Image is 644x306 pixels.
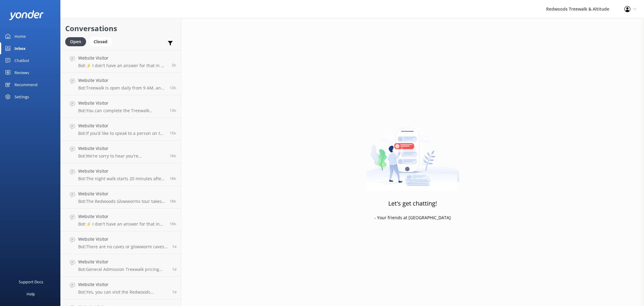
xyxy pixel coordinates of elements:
[14,54,29,67] div: Chatbot
[78,168,165,174] h4: Website Visitor
[78,236,168,243] h4: Website Visitor
[366,115,459,191] img: artwork of a man stealing a conversation from at giant smartphone
[78,63,167,68] p: Bot: ⚡ I don't have an answer for that in my knowledge base. Please try and rephrase your questio...
[65,23,176,34] h2: Conversations
[14,67,29,79] div: Reviews
[61,118,181,141] a: Website VisitorBot:If you’d like to speak to a person on the Redwoods Treewalk & Altitude team, p...
[27,288,35,300] div: Help
[78,145,165,152] h4: Website Visitor
[78,55,167,61] h4: Website Visitor
[170,131,176,136] span: Oct 08 2025 07:15pm (UTC +13:00) Pacific/Auckland
[78,244,168,249] p: Bot: There are no caves or glowworm caves at [GEOGRAPHIC_DATA]. However, for the Redwoods Glowwor...
[78,281,168,288] h4: Website Visitor
[61,141,181,163] a: Website VisitorBot:We're sorry to hear you're experiencing issues with our website and buying tic...
[78,213,165,220] h4: Website Visitor
[78,100,165,106] h4: Website Visitor
[170,199,176,204] span: Oct 08 2025 04:20pm (UTC +13:00) Pacific/Auckland
[61,186,181,209] a: Website VisitorBot:The Redwoods Glowworms tour takes approximately 8-10 minutes to complete. It's...
[61,50,181,73] a: Website VisitorBot:⚡ I don't have an answer for that in my knowledge base. Please try and rephras...
[78,267,168,272] p: Bot: General Admission Treewalk pricing starts at $42 for adults (16+ years) and $26 for children...
[61,277,181,299] a: Website VisitorBot:Yes, you can visit the Redwoods Glowworms attraction. For more information, pl...
[78,77,165,84] h4: Website Visitor
[61,209,181,231] a: Website VisitorBot:⚡ I don't have an answer for that in my knowledge base. Please try and rephras...
[172,63,176,68] span: Oct 09 2025 08:26am (UTC +13:00) Pacific/Auckland
[14,42,26,54] div: Inbox
[170,221,176,226] span: Oct 08 2025 03:43pm (UTC +13:00) Pacific/Auckland
[61,254,181,277] a: Website VisitorBot:General Admission Treewalk pricing starts at $42 for adults (16+ years) and $2...
[89,38,115,45] a: Closed
[170,108,176,113] span: Oct 08 2025 09:22pm (UTC +13:00) Pacific/Auckland
[65,38,89,45] a: Open
[78,108,165,113] p: Bot: You can complete the Treewalk without navigating multiple steps or ladders. There is a 20-30...
[14,79,37,91] div: Recommend
[65,37,86,46] div: Open
[9,10,44,20] img: yonder-white-logo.png
[170,85,176,90] span: Oct 08 2025 09:29pm (UTC +13:00) Pacific/Auckland
[78,176,165,181] p: Bot: The night walk starts 20 minutes after sunset. You can check sunset times at [URL][DOMAIN_NA...
[78,259,168,265] h4: Website Visitor
[374,214,451,221] p: - Your friends at [GEOGRAPHIC_DATA]
[172,289,176,295] span: Oct 08 2025 12:02am (UTC +13:00) Pacific/Auckland
[78,153,165,159] p: Bot: We're sorry to hear you're experiencing issues with our website and buying tickets! We recom...
[172,267,176,272] span: Oct 08 2025 09:36am (UTC +13:00) Pacific/Auckland
[78,122,165,129] h4: Website Visitor
[78,131,165,136] p: Bot: If you’d like to speak to a person on the Redwoods Treewalk & Altitude team, please call [PH...
[170,176,176,181] span: Oct 08 2025 04:38pm (UTC +13:00) Pacific/Auckland
[172,244,176,249] span: Oct 08 2025 09:47am (UTC +13:00) Pacific/Auckland
[61,231,181,254] a: Website VisitorBot:There are no caves or glowworm caves at [GEOGRAPHIC_DATA]. However, for the Re...
[14,91,29,103] div: Settings
[170,153,176,158] span: Oct 08 2025 06:49pm (UTC +13:00) Pacific/Auckland
[61,163,181,186] a: Website VisitorBot:The night walk starts 20 minutes after sunset. You can check sunset times at [...
[14,30,26,42] div: Home
[61,73,181,95] a: Website VisitorBot:Treewalk is open daily from 9 AM, and Glowworms open at 10 AM. For last ticket...
[78,190,165,197] h4: Website Visitor
[61,95,181,118] a: Website VisitorBot:You can complete the Treewalk without navigating multiple steps or ladders. Th...
[78,289,168,295] p: Bot: Yes, you can visit the Redwoods Glowworms attraction. For more information, please visit [UR...
[78,221,165,227] p: Bot: ⚡ I don't have an answer for that in my knowledge base. Please try and rephrase your questio...
[19,276,43,288] div: Support Docs
[388,199,437,208] h3: Let's get chatting!
[78,85,165,91] p: Bot: Treewalk is open daily from 9 AM, and Glowworms open at 10 AM. For last ticket sold times, p...
[89,37,112,46] div: Closed
[78,199,165,204] p: Bot: The Redwoods Glowworms tour takes approximately 8-10 minutes to complete. It's best to check...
